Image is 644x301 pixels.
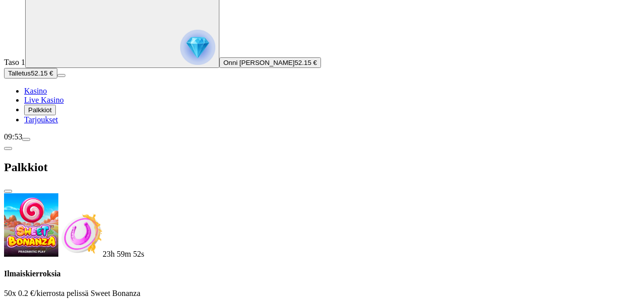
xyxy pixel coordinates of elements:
[4,190,12,193] button: close
[4,147,12,150] button: chevron-left icon
[4,161,640,174] h2: Palkkiot
[219,57,321,68] button: Onni [PERSON_NAME]52.15 €
[24,115,58,124] a: Tarjoukset
[4,68,57,79] button: Talletusplus icon52.15 €
[8,69,31,77] span: Talletus
[22,138,30,141] button: menu
[180,30,215,65] img: reward progress
[4,269,640,278] h4: Ilmaiskierroksia
[4,289,640,298] p: 50x 0.2 €/kierrosta pelissä Sweet Bonanza
[294,59,316,66] span: 52.15 €
[4,87,640,124] nav: Main menu
[24,105,56,115] button: Palkkiot
[4,132,22,141] span: 09:53
[4,193,58,257] img: Sweet Bonanza
[57,74,65,77] button: menu
[223,59,294,66] span: Onni [PERSON_NAME]
[58,212,103,257] img: Freespins bonus icon
[4,58,25,66] span: Taso 1
[24,87,47,95] a: Kasino
[103,250,144,258] span: countdown
[24,96,64,104] a: Live Kasino
[31,69,53,77] span: 52.15 €
[28,106,52,114] span: Palkkiot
